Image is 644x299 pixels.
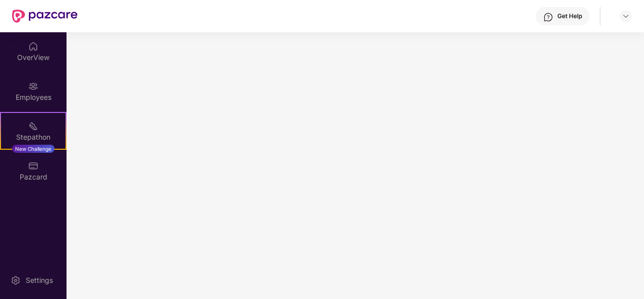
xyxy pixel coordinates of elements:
[12,10,78,23] img: New Pazcare Logo
[28,121,38,131] img: svg+xml;base64,PHN2ZyB4bWxucz0iaHR0cDovL3d3dy53My5vcmcvMjAwMC9zdmciIHdpZHRoPSIyMSIgaGVpZ2h0PSIyMC...
[23,275,56,285] div: Settings
[12,145,54,153] div: New Challenge
[28,161,38,171] img: svg+xml;base64,PHN2ZyBpZD0iUGF6Y2FyZCIgeG1sbnM9Imh0dHA6Ly93d3cudzMub3JnLzIwMDAvc3ZnIiB3aWR0aD0iMj...
[622,12,630,20] img: svg+xml;base64,PHN2ZyBpZD0iRHJvcGRvd24tMzJ4MzIiIHhtbG5zPSJodHRwOi8vd3d3LnczLm9yZy8yMDAwL3N2ZyIgd2...
[28,41,38,51] img: svg+xml;base64,PHN2ZyBpZD0iSG9tZSIgeG1sbnM9Imh0dHA6Ly93d3cudzMub3JnLzIwMDAvc3ZnIiB3aWR0aD0iMjAiIG...
[28,81,38,91] img: svg+xml;base64,PHN2ZyBpZD0iRW1wbG95ZWVzIiB4bWxucz0iaHR0cDovL3d3dy53My5vcmcvMjAwMC9zdmciIHdpZHRoPS...
[11,275,21,285] img: svg+xml;base64,PHN2ZyBpZD0iU2V0dGluZy0yMHgyMCIgeG1sbnM9Imh0dHA6Ly93d3cudzMub3JnLzIwMDAvc3ZnIiB3aW...
[543,12,553,22] img: svg+xml;base64,PHN2ZyBpZD0iSGVscC0zMngzMiIgeG1sbnM9Imh0dHA6Ly93d3cudzMub3JnLzIwMDAvc3ZnIiB3aWR0aD...
[1,132,66,142] div: Stepathon
[557,12,582,20] div: Get Help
